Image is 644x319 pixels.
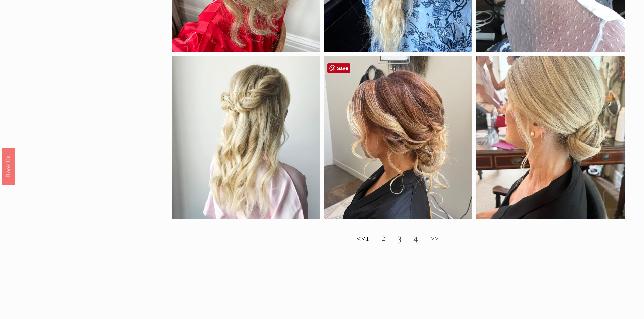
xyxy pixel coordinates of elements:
[381,231,386,244] a: 2
[327,63,350,73] a: Pin it!
[430,231,439,244] a: >>
[366,231,370,244] strong: 1
[172,232,625,244] h2: <<
[2,148,15,184] a: Book Us
[413,231,419,244] a: 4
[398,231,402,244] a: 3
